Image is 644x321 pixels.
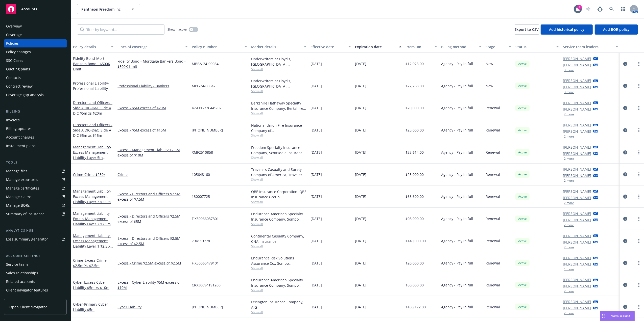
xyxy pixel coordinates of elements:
[611,314,631,318] span: Nova Assist
[563,277,591,282] a: [PERSON_NAME]
[73,81,109,91] a: Professional Liability
[622,127,628,133] a: circleInformation
[406,61,424,66] span: $12,023.00
[622,83,628,89] a: circleInformation
[636,83,642,89] a: more
[355,61,366,66] span: [DATE]
[622,304,628,310] a: circleInformation
[353,41,403,53] button: Expiration date
[311,282,322,288] span: [DATE]
[117,236,188,246] a: Excess - Directors and Officers $2.5M excess of $2.5M
[4,74,67,82] a: Contacts
[636,304,642,310] a: more
[73,211,111,232] a: Management Liability
[311,105,322,111] span: [DATE]
[192,260,219,266] span: FIX30065479101
[406,44,432,49] div: Premium
[618,4,628,14] a: Switch app
[517,172,528,177] span: Active
[441,105,473,111] span: Agency - Pay in full
[251,200,306,204] span: Show all
[4,278,67,286] a: Related accounts
[636,282,642,288] a: more
[117,44,182,49] div: Lines of coverage
[564,224,574,227] button: 2 more
[355,238,366,244] span: [DATE]
[622,194,628,200] a: circleInformation
[311,61,322,66] span: [DATE]
[486,127,500,133] span: Renewal
[563,100,591,105] a: [PERSON_NAME]
[4,167,67,175] a: Manage files
[311,127,322,133] span: [DATE]
[311,172,322,177] span: [DATE]
[251,155,306,160] span: Show all
[4,184,67,192] a: Manage certificates
[636,238,642,244] a: more
[192,238,210,244] span: 794119778
[6,278,35,286] div: Related accounts
[168,27,187,32] span: Show inactive
[4,31,67,39] a: Coverage
[311,260,322,266] span: [DATE]
[517,217,528,221] span: Active
[4,142,67,150] a: Installment plans
[4,295,67,303] a: Client access
[192,44,242,49] div: Policy number
[406,304,426,310] span: $100,172.00
[6,116,20,124] div: Invoices
[311,304,322,310] span: [DATE]
[486,282,500,288] span: Renewal
[355,172,366,177] span: [DATE]
[4,57,67,65] a: SSC Cases
[622,238,628,244] a: circleInformation
[549,27,584,32] span: Add historical policy
[6,22,22,30] div: Overview
[251,56,306,67] div: Underwriters at Lloyd's, [GEOGRAPHIC_DATA], [PERSON_NAME] of [GEOGRAPHIC_DATA], RT Specialty Insu...
[563,78,591,83] a: [PERSON_NAME]
[564,69,574,72] button: 3 more
[73,302,108,312] a: Cyber
[515,44,553,49] div: Status
[117,59,188,69] a: Fidelity Bond - Mortgage Bankers Bond - $500K Limit
[636,216,642,222] a: more
[441,127,473,133] span: Agency - Pay in full
[600,311,635,321] button: Nova Assist
[73,56,110,71] a: Fidelity Bond
[583,4,593,14] a: Start snowing
[622,216,628,222] a: circleInformation
[6,193,32,201] div: Manage claims
[308,41,353,53] button: Effective date
[251,78,306,89] div: Underwriters at Lloyd's, [GEOGRAPHIC_DATA], [PERSON_NAME] of [GEOGRAPHIC_DATA], RT Specialty Insu...
[6,201,30,209] div: Manage BORs
[4,253,67,258] div: Account settings
[517,261,528,265] span: Active
[563,305,591,311] a: [PERSON_NAME]
[486,304,500,310] span: Renewal
[564,312,574,315] button: 2 more
[251,244,306,248] span: Show all
[595,24,638,35] button: Add BOR policy
[441,238,473,244] span: Agency - Pay in full
[513,41,561,53] button: Status
[117,191,188,202] a: Excess - Directors and Officers $2.5M excess of $7.5M
[515,24,539,35] button: Export to CSV
[517,239,528,243] span: Active
[563,239,591,245] a: [PERSON_NAME]
[73,258,107,268] a: Crime
[21,7,37,11] span: Accounts
[251,44,301,49] div: Market details
[406,238,426,244] span: $140,000.00
[81,7,125,12] span: Pantheon Freedom Inc.
[517,305,528,309] span: Active
[517,194,528,199] span: Active
[441,216,473,221] span: Agency - Pay in full
[192,282,221,288] span: CRX30094191200
[117,260,188,266] a: Excess - Crime $2.5M excess of $2.5M
[4,82,67,90] a: Contract review
[251,100,306,111] div: Berkshire Hathaway Specialty Insurance Company, Berkshire Hathaway Specialty Insurance
[486,260,500,266] span: Renewal
[607,4,617,14] a: Search
[73,128,111,138] span: - D&O Side A DIC $5m xs $15m
[311,238,322,244] span: [DATE]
